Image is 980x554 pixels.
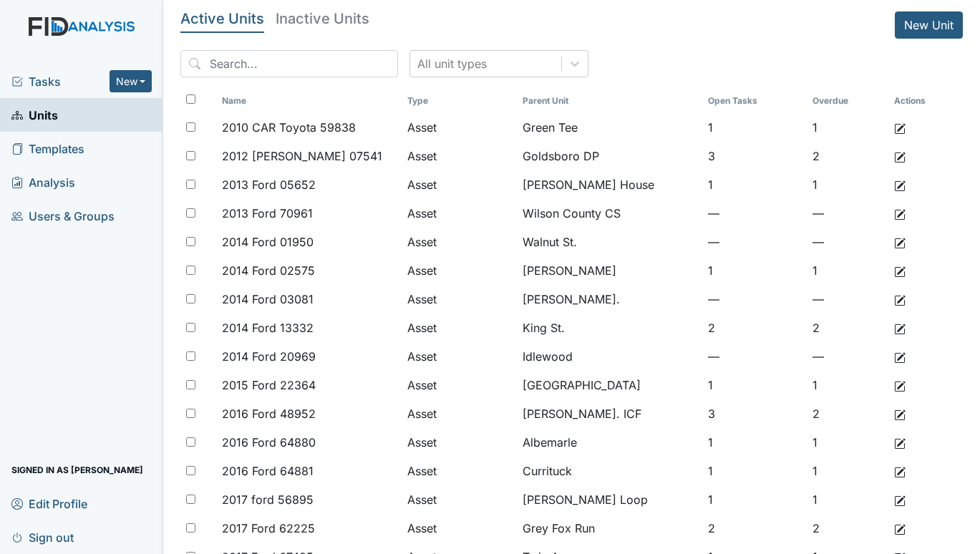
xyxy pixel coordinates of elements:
td: Asset [402,113,517,142]
td: Asset [402,285,517,314]
span: Analysis [11,171,75,193]
td: Green Tee [517,113,702,142]
td: Asset [402,342,517,371]
td: 1 [702,170,807,199]
span: 2014 Ford 01950 [222,233,314,251]
td: Asset [402,314,517,342]
span: 2010 CAR Toyota 59838 [222,119,356,136]
td: [PERSON_NAME] Loop [517,485,702,514]
th: Toggle SortBy [216,89,402,113]
h5: Active Units [180,11,264,26]
td: Grey Fox Run [517,514,702,543]
th: Toggle SortBy [402,89,517,113]
th: Toggle SortBy [807,89,888,113]
td: — [807,342,888,371]
td: Idlewood [517,342,702,371]
td: 1 [807,170,888,199]
td: 1 [807,457,888,485]
span: 2017 ford 56895 [222,491,314,508]
td: 3 [702,142,807,170]
td: Asset [402,170,517,199]
span: Users & Groups [11,205,115,227]
td: 1 [702,256,807,285]
td: [PERSON_NAME] House [517,170,702,199]
input: Toggle All Rows Selected [186,94,195,104]
span: Sign out [11,526,74,548]
span: 2013 Ford 70961 [222,205,313,222]
span: 2016 Ford 64881 [222,462,314,480]
td: — [702,199,807,228]
td: 2 [807,514,888,543]
span: Units [11,104,58,126]
td: Asset [402,428,517,457]
td: Asset [402,514,517,543]
td: — [807,228,888,256]
th: Actions [888,89,960,113]
div: All unit types [417,55,487,72]
input: Search... [180,50,398,77]
td: 1 [702,457,807,485]
td: Wilson County CS [517,199,702,228]
td: 2 [807,314,888,342]
td: Asset [402,371,517,399]
td: 1 [702,113,807,142]
td: — [807,285,888,314]
td: — [702,285,807,314]
td: 1 [702,485,807,514]
td: 2 [807,142,888,170]
a: Tasks [11,73,110,90]
span: 2014 Ford 13332 [222,319,314,336]
td: Asset [402,142,517,170]
td: 1 [807,371,888,399]
td: Asset [402,256,517,285]
th: Toggle SortBy [702,89,807,113]
a: New Unit [895,11,963,39]
td: Asset [402,457,517,485]
span: 2016 Ford 48952 [222,405,316,422]
td: 1 [807,113,888,142]
td: — [702,228,807,256]
td: 2 [702,314,807,342]
span: Signed in as [PERSON_NAME] [11,459,143,481]
td: Asset [402,199,517,228]
td: Asset [402,228,517,256]
span: 2016 Ford 64880 [222,434,316,451]
span: 2014 Ford 02575 [222,262,315,279]
td: King St. [517,314,702,342]
td: — [807,199,888,228]
td: [PERSON_NAME]. ICF [517,399,702,428]
td: 2 [702,514,807,543]
td: [GEOGRAPHIC_DATA] [517,371,702,399]
span: Edit Profile [11,492,87,515]
span: 2015 Ford 22364 [222,376,316,394]
td: 2 [807,399,888,428]
td: 1 [807,256,888,285]
td: 1 [702,371,807,399]
td: — [702,342,807,371]
th: Toggle SortBy [517,89,702,113]
td: Asset [402,399,517,428]
td: Asset [402,485,517,514]
td: 3 [702,399,807,428]
td: 1 [807,428,888,457]
span: 2012 [PERSON_NAME] 07541 [222,147,382,165]
span: 2013 Ford 05652 [222,176,316,193]
td: 1 [807,485,888,514]
td: 1 [702,428,807,457]
button: New [110,70,152,92]
span: 2014 Ford 20969 [222,348,316,365]
td: [PERSON_NAME] [517,256,702,285]
span: 2017 Ford 62225 [222,520,315,537]
td: Walnut St. [517,228,702,256]
td: Albemarle [517,428,702,457]
td: Goldsboro DP [517,142,702,170]
span: Templates [11,137,84,160]
td: Currituck [517,457,702,485]
td: [PERSON_NAME]. [517,285,702,314]
span: 2014 Ford 03081 [222,291,314,308]
h5: Inactive Units [276,11,369,26]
